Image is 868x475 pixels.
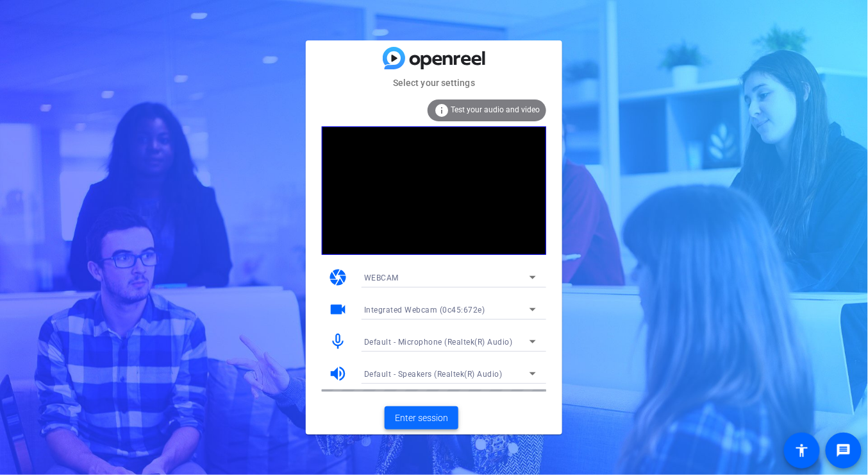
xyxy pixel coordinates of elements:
[364,273,399,282] span: WEBCAM
[328,268,347,287] mat-icon: camera
[451,105,540,114] span: Test your audio and video
[306,76,562,90] mat-card-subtitle: Select your settings
[328,332,347,351] mat-icon: mic_none
[328,300,347,319] mat-icon: videocam
[364,338,513,347] span: Default - Microphone (Realtek(R) Audio)
[364,306,485,315] span: Integrated Webcam (0c45:672e)
[364,370,503,379] span: Default - Speakers (Realtek(R) Audio)
[385,406,458,429] button: Enter session
[434,103,449,118] mat-icon: info
[328,364,347,383] mat-icon: volume_up
[383,47,485,69] img: blue-gradient.svg
[836,443,851,458] mat-icon: message
[794,443,810,458] mat-icon: accessibility
[395,411,448,425] span: Enter session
